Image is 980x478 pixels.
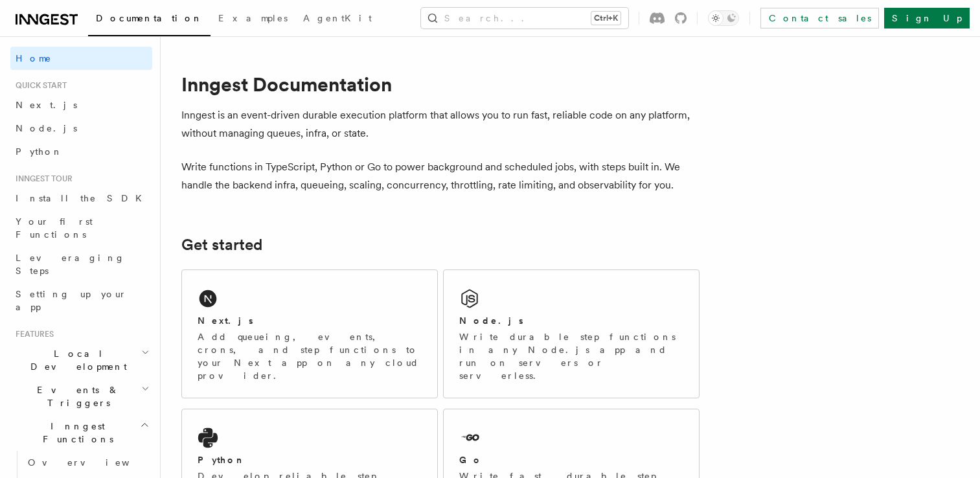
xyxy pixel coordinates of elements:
a: Documentation [88,4,211,36]
button: Toggle dark mode [708,10,739,26]
span: Setting up your app [16,289,127,312]
a: Leveraging Steps [10,246,152,282]
button: Local Development [10,342,152,378]
a: Get started [181,236,262,254]
p: Add queueing, events, crons, and step functions to your Next app on any cloud provider. [198,330,422,382]
h1: Inngest Documentation [181,73,700,96]
kbd: Ctrl+K [591,12,621,25]
span: Inngest tour [10,174,73,184]
a: Your first Functions [10,210,152,246]
h2: Next.js [198,314,253,327]
span: AgentKit [303,13,372,23]
span: Inngest Functions [10,420,140,446]
span: Documentation [96,13,203,23]
a: Contact sales [760,8,879,28]
span: Next.js [16,100,77,110]
a: Node.js [10,117,152,140]
p: Write durable step functions in any Node.js app and run on servers or serverless. [459,330,683,382]
span: Features [10,329,54,339]
span: Events & Triggers [10,383,141,409]
a: Setting up your app [10,282,152,319]
h2: Go [459,453,483,466]
span: Examples [218,13,288,23]
span: Python [16,146,63,157]
a: Node.jsWrite durable step functions in any Node.js app and run on servers or serverless. [443,269,700,398]
span: Node.js [16,123,77,133]
a: Examples [211,4,295,35]
a: Home [10,47,152,70]
span: Install the SDK [16,193,150,203]
span: Home [16,52,52,65]
a: Python [10,140,152,163]
p: Write functions in TypeScript, Python or Go to power background and scheduled jobs, with steps bu... [181,158,700,194]
button: Inngest Functions [10,415,152,451]
span: Your first Functions [16,216,93,240]
p: Inngest is an event-driven durable execution platform that allows you to run fast, reliable code ... [181,106,700,142]
a: AgentKit [295,4,380,35]
span: Quick start [10,80,67,91]
a: Overview [23,451,152,474]
span: Local Development [10,347,141,373]
a: Next.js [10,93,152,117]
button: Events & Triggers [10,378,152,415]
span: Leveraging Steps [16,253,125,276]
a: Next.jsAdd queueing, events, crons, and step functions to your Next app on any cloud provider. [181,269,438,398]
h2: Node.js [459,314,523,327]
button: Search...Ctrl+K [421,8,628,28]
a: Install the SDK [10,187,152,210]
h2: Python [198,453,245,466]
a: Sign Up [884,8,970,28]
span: Overview [28,457,161,468]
